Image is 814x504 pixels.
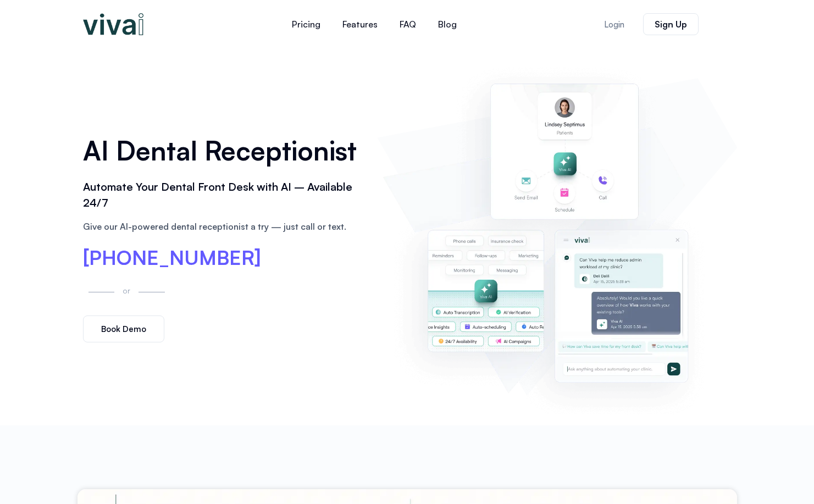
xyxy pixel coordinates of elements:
nav: Menu [215,11,534,37]
a: Pricing [281,11,331,37]
a: Book Demo [83,315,164,342]
span: Sign Up [655,20,687,29]
a: Login [591,14,638,35]
p: Give our AI-powered dental receptionist a try — just call or text. [83,220,367,233]
span: Login [604,20,624,29]
img: AI dental receptionist dashboard – virtual receptionist dental office [383,59,731,414]
h1: AI Dental Receptionist [83,131,367,170]
h2: Automate Your Dental Front Desk with AI – Available 24/7 [83,179,367,211]
a: Sign Up [643,13,699,35]
p: or [120,284,133,297]
a: [PHONE_NUMBER] [83,248,261,268]
span: Book Demo [101,325,146,333]
a: Features [331,11,389,37]
a: Blog [427,11,468,37]
a: FAQ [389,11,427,37]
